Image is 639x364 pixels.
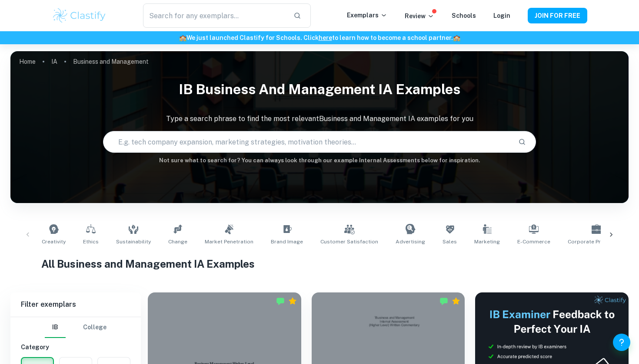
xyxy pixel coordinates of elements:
span: Corporate Profitability [568,238,626,246]
div: Premium [288,297,297,305]
h1: All Business and Management IA Examples [41,256,598,272]
a: Schools [452,12,476,19]
input: Search for any exemplars... [143,3,286,28]
h1: IB Business and Management IA examples [10,75,629,103]
span: Sustainability [116,238,151,246]
h6: Not sure what to search for? You can always look through our example Internal Assessments below f... [10,156,629,165]
span: Marketing [474,238,500,246]
span: Ethics [83,238,99,246]
span: Market Penetration [205,238,253,246]
h6: Category [21,342,130,352]
p: Review [405,11,434,21]
span: Advertising [396,238,425,246]
h6: Filter exemplars [10,292,141,317]
img: Marked [276,297,285,305]
a: Home [19,56,36,68]
input: E.g. tech company expansion, marketing strategies, motivation theories... [103,130,511,154]
span: 🏫 [179,34,186,41]
a: Login [493,12,510,19]
button: IB [45,317,66,338]
div: Filter type choice [45,317,106,338]
div: Premium [452,297,460,305]
span: E-commerce [517,238,550,246]
span: 🏫 [453,34,460,41]
p: Exemplars [347,10,387,20]
span: Brand Image [271,238,303,246]
span: Creativity [42,238,66,246]
span: Customer Satisfaction [320,238,378,246]
a: IA [51,56,57,68]
img: Marked [439,297,448,305]
img: Clastify logo [52,7,107,24]
p: Type a search phrase to find the most relevant Business and Management IA examples for you [10,114,629,124]
button: Help and Feedback [613,334,630,351]
button: JOIN FOR FREE [528,8,587,23]
a: here [319,34,332,41]
span: Sales [443,238,457,246]
h6: We just launched Clastify for Schools. Click to learn how to become a school partner. [2,33,637,43]
button: College [83,317,106,338]
span: Change [168,238,187,246]
button: Search [515,134,529,149]
p: Business and Management [73,57,149,66]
